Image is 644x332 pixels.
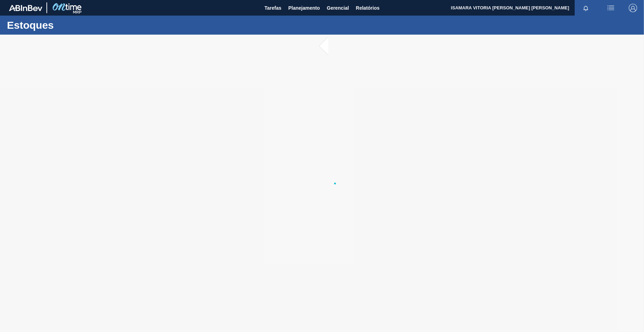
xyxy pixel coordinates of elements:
[9,5,42,11] img: TNhmsLtSVTkK8tSr43FrP2fwEKptu5GPRR3wAAAABJRU5ErkJggg==
[607,4,615,12] img: userActions
[356,4,380,12] span: Relatórios
[288,4,320,12] span: Planejamento
[629,4,637,12] img: Logout
[7,21,130,29] h1: Estoques
[575,3,597,13] button: Notificações
[327,4,349,12] span: Gerencial
[264,4,281,12] span: Tarefas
